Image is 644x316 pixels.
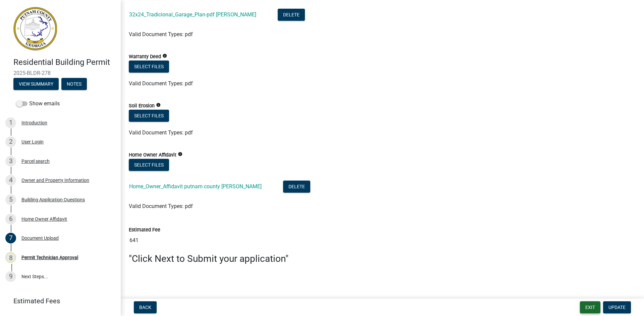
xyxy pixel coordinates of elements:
[129,110,169,122] button: Select files
[608,305,626,310] span: Update
[5,294,110,308] a: Estimated Fees
[5,271,16,282] div: 9
[21,139,44,144] div: User Login
[61,78,87,90] button: Notes
[129,153,176,157] label: Home Owner Affidavit
[162,54,167,58] i: info
[129,203,193,209] span: Valid Document Types: pdf
[21,120,47,125] div: Introduction
[139,305,151,310] span: Back
[16,100,60,108] label: Show emails
[21,197,85,202] div: Building Application Questions
[129,228,160,232] label: Estimated Fee
[129,80,193,87] span: Valid Document Types: pdf
[129,55,161,59] label: Warranty Deed
[5,156,16,167] div: 3
[21,159,50,164] div: Parcel search
[129,11,256,18] a: 32x24_Tradicional_Garage_Plan-pdf [PERSON_NAME]
[129,129,193,136] span: Valid Document Types: pdf
[5,214,16,224] div: 6
[13,58,115,67] h4: Residential Building Permit
[283,184,310,190] wm-modal-confirm: Delete Document
[580,301,600,313] button: Exit
[61,82,87,87] wm-modal-confirm: Notes
[5,175,16,186] div: 4
[13,82,59,87] wm-modal-confirm: Summary
[129,61,169,73] button: Select files
[156,103,161,107] i: info
[21,255,78,260] div: Permit Technician Approval
[21,217,67,221] div: Home Owner Affidavit
[5,194,16,205] div: 5
[134,301,157,313] button: Back
[5,117,16,128] div: 1
[129,183,262,190] a: Home_Owner_Affidavit putnam county [PERSON_NAME]
[21,178,89,183] div: Owner and Property Information
[5,233,16,243] div: 7
[129,31,193,37] span: Valid Document Types: pdf
[129,253,636,265] h3: "Click Next to Submit your application"
[13,70,107,76] span: 2025-BLDR-278
[603,301,631,313] button: Update
[129,104,155,108] label: Soil Erosion
[278,9,305,21] button: Delete
[13,7,57,50] img: Putnam County, Georgia
[278,12,305,18] wm-modal-confirm: Delete Document
[283,181,310,193] button: Delete
[5,252,16,263] div: 8
[178,152,182,156] i: info
[5,136,16,147] div: 2
[21,236,59,240] div: Document Upload
[13,78,59,90] button: View Summary
[129,159,169,171] button: Select files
